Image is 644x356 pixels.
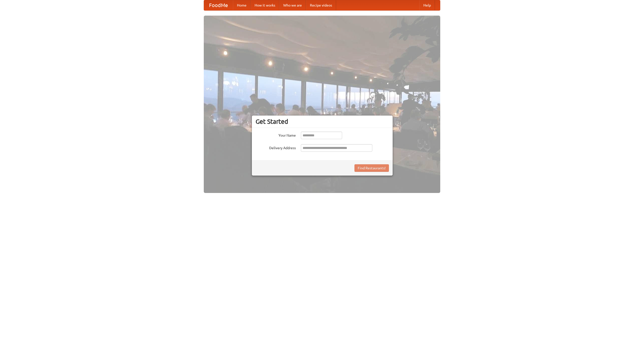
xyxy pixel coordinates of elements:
label: Delivery Address [256,144,296,150]
label: Your Name [256,132,296,138]
a: How it works [251,0,279,10]
a: Who we are [279,0,306,10]
a: Help [419,0,435,10]
button: Find Restaurants! [354,164,389,172]
h3: Get Started [256,118,389,125]
a: Recipe videos [306,0,336,10]
a: Home [233,0,251,10]
a: FoodMe [204,0,233,10]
